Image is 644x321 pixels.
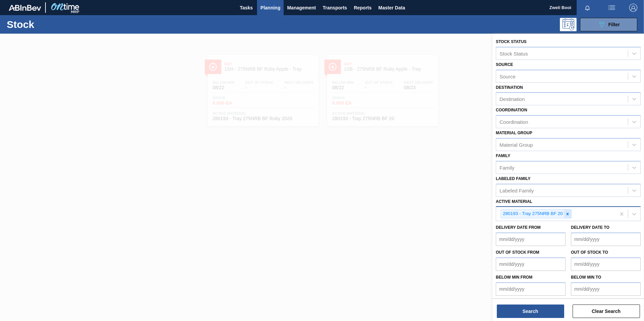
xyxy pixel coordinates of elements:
input: mm/dd/yyyy [571,257,641,271]
div: Programming: no user selected [560,18,577,31]
label: Stock Status [496,39,526,44]
label: Active Material [496,199,532,204]
div: Family [500,165,514,170]
label: Delivery Date from [496,225,541,230]
label: Material Group [496,131,532,135]
input: mm/dd/yyyy [496,233,566,246]
img: TNhmsLtSVTkK8tSr43FrP2fwEKptu5GPRR3wAAAABJRU5ErkJggg== [9,5,41,11]
div: Source [500,73,516,79]
label: Family [496,153,510,158]
h1: Stock [7,21,107,28]
label: Destination [496,85,523,90]
label: Out of Stock from [496,250,539,255]
label: Labeled Family [496,176,530,181]
span: Management [287,4,316,12]
div: Coordination [500,119,528,125]
span: Reports [354,4,372,12]
label: Source [496,62,513,67]
div: Destination [500,96,525,102]
label: Delivery Date to [571,225,609,230]
div: Material Group [500,142,533,147]
span: Transports [323,4,347,12]
img: Logout [629,4,637,12]
button: Notifications [577,3,598,12]
span: Filter [608,22,620,27]
div: Stock Status [500,50,528,56]
div: 280193 - Tray 275NRB BF 20 [501,210,564,218]
span: Planning [260,4,280,12]
label: Below Min from [496,275,533,280]
label: Coordination [496,108,527,112]
span: Tasks [239,4,254,12]
label: Below Min to [571,275,601,280]
img: userActions [608,4,616,12]
input: mm/dd/yyyy [571,282,641,296]
span: Master Data [378,4,405,12]
input: mm/dd/yyyy [496,282,566,296]
button: Filter [580,18,637,31]
input: mm/dd/yyyy [571,233,641,246]
input: mm/dd/yyyy [496,257,566,271]
div: Labeled Family [500,187,534,193]
label: Out of Stock to [571,250,608,255]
